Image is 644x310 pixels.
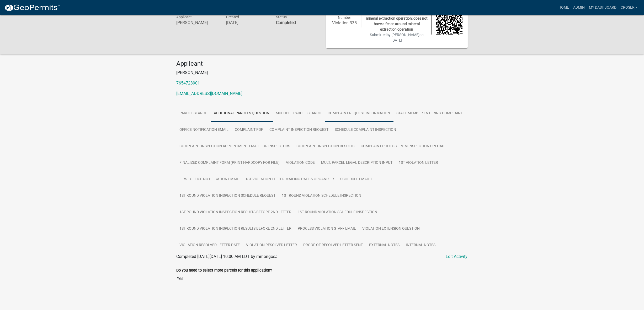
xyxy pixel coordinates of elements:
[619,3,640,13] a: croser
[177,15,192,19] span: Applicant
[177,81,200,86] a: 7654723901
[370,33,424,42] span: Submitted on [DATE]
[276,15,287,19] span: Status
[177,269,272,272] label: Do you need to select more parcels for this application?
[177,254,278,259] span: Completed [DATE][DATE] 10:00 AM EDT by mmongosa
[177,204,295,221] a: 1st Round Violation Inspection Results Before 2nd Letter
[300,237,366,254] a: Proof of Resolved Letter Sent
[267,122,332,138] a: Complaint Inspection Request
[243,237,300,254] a: Violation Resolved Letter
[295,204,381,221] a: 1st Round Violation Schedule Inspection
[295,221,359,237] a: Process Violation Staff Email
[332,122,400,138] a: Schedule Complaint Inspection
[177,20,219,25] h6: [PERSON_NAME]
[211,105,273,122] a: Additional Parcels Question
[232,122,267,138] a: Complaint PDF
[177,91,243,96] a: [EMAIL_ADDRESS][DOMAIN_NAME]
[294,138,358,155] a: Complaint Inspection Results
[396,155,441,171] a: 1st Violation Letter
[279,188,365,204] a: 1st Round Violation Schedule Inspection
[318,155,396,171] a: Mult. Parcel Legal Description Input
[403,237,439,254] a: Internal Notes
[226,15,239,19] span: Created
[177,155,283,171] a: Finalized Complaint Form (Print Hardcopy for File)
[177,105,211,122] a: Parcel search
[177,188,279,204] a: 1st Round Violation Inspection Schedule Request
[177,138,294,155] a: Complaint Inspection Appointment Email for Inspectors
[177,70,468,76] p: [PERSON_NAME]
[276,20,296,25] strong: Completed
[177,221,295,237] a: 1st Round Violation Inspection Results Before 2nd Letter
[242,171,337,188] a: 1st Violation Letter Mailing Date & Organizer
[331,20,358,25] h6: Violation-335
[338,15,351,20] span: Number
[556,3,571,13] a: Home
[273,105,325,122] a: Multiple Parcel Search
[325,105,393,122] a: Complaint Request Information
[446,253,468,260] a: Edit Activity
[337,171,376,188] a: Schedule Email 1
[387,33,419,37] span: by [PERSON_NAME]
[436,8,462,35] img: QR code
[571,3,587,13] a: Admin
[177,60,468,67] h4: Applicant
[226,20,268,25] h6: [DATE]
[358,138,448,155] a: Complaint Photos from Inspection Upload
[177,171,242,188] a: First Office Notification Email
[587,3,619,13] a: My Dashboard
[366,237,403,254] a: External Notes
[359,221,423,237] a: Violation Extension Question
[177,122,232,138] a: Office Notification Email
[393,105,466,122] a: Staff Member Entering Complaint
[283,155,318,171] a: Violation Code
[177,237,243,254] a: Violation Resolved Letter Date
